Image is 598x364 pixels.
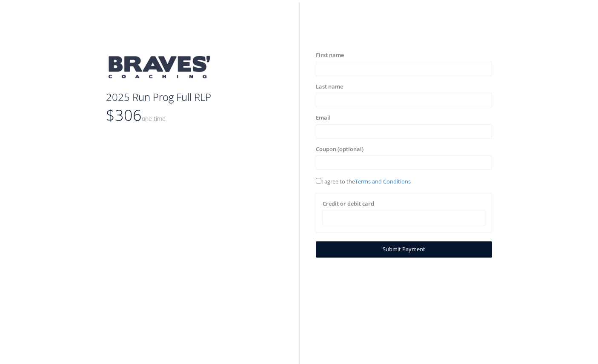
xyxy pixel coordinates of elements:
[316,241,492,257] a: Submit Payment
[106,92,282,103] h3: 2025 Run Prog Full RLP
[355,178,411,185] a: Terms and Conditions
[142,115,166,123] small: One time
[328,214,479,221] iframe: Secure card payment input frame
[316,145,363,154] label: Coupon (optional)
[106,105,166,126] span: $306
[323,200,374,208] label: Credit or debit card
[316,114,331,122] label: Email
[383,245,425,253] span: Submit Payment
[106,51,212,83] img: braveslogo-blue-website.png
[316,51,344,60] label: First name
[316,83,343,91] label: Last name
[316,178,411,185] span: I agree to the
